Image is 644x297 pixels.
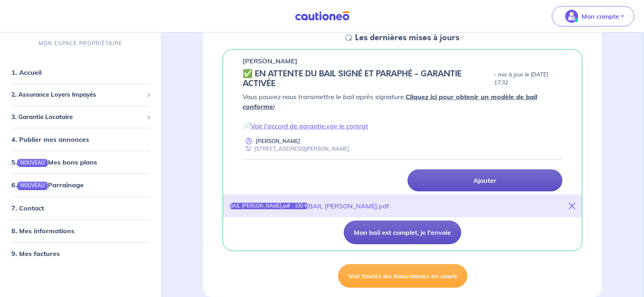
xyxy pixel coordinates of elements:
div: BAIL [PERSON_NAME].pdf - 100 % [230,203,308,209]
img: Cautioneo [292,11,353,21]
h5: ✅️️️ EN ATTENTE DU BAIL SIGNÉ ET PARAPHÉ - GARANTIE ACTIVÉE [243,69,491,89]
div: 1. Accueil [3,64,158,80]
span: 2. Assurance Loyers Impayés [11,90,143,100]
p: MON ESPACE PROPRIÉTAIRE [39,39,122,47]
a: 7. Contact [11,204,44,212]
p: [PERSON_NAME] [256,137,300,145]
i: close-button-title [569,203,575,209]
a: Ajouter [408,169,562,191]
button: Mon bail est complet, je l'envoie [344,221,461,244]
a: Voir toutes les Assurances en cours [338,264,467,288]
div: state: CONTRACT-SIGNED, Context: IN-LANDLORD,IS-GL-CAUTION-IN-LANDLORD [243,69,562,89]
h5: Les dernières mises à jours [355,33,460,43]
a: 4. Publier mes annonces [11,135,89,143]
div: 5.NOUVEAUMes bons plans [3,154,158,170]
a: 9. Mes factures [11,249,60,258]
p: Mon compte [581,11,619,21]
a: 8. Mes informations [11,227,74,235]
div: 2. Assurance Loyers Impayés [3,87,158,103]
a: voir le contrat [326,122,368,130]
div: 3. Garantie Locataire [3,109,158,125]
div: [STREET_ADDRESS][PERSON_NAME] [243,145,349,153]
em: 📄 , [243,122,368,130]
span: 3. Garantie Locataire [11,113,143,122]
img: illu_account_valid_menu.svg [565,10,578,23]
div: 8. Mes informations [3,223,158,239]
a: Voir l'accord de garantie [251,122,325,130]
div: 9. Mes factures [3,245,158,262]
a: 5.NOUVEAUMes bons plans [11,158,97,166]
div: 6.NOUVEAUParrainage [3,177,158,193]
div: 4. Publier mes annonces [3,131,158,147]
p: [PERSON_NAME] [243,56,297,66]
a: 1. Accueil [11,68,41,76]
p: Ajouter [473,176,496,184]
div: 7. Contact [3,200,158,216]
a: 6.NOUVEAUParrainage [11,181,84,189]
div: BAIL [PERSON_NAME].pdf [308,201,389,211]
em: Vous pouvez nous transmettre le bail après signature. ) [243,93,537,111]
button: illu_account_valid_menu.svgMon compte [552,6,634,26]
a: Cliquez ici pour obtenir un modèle de bail conforme [243,93,537,111]
p: - mis à jour le [DATE] 17:32 [494,71,562,87]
